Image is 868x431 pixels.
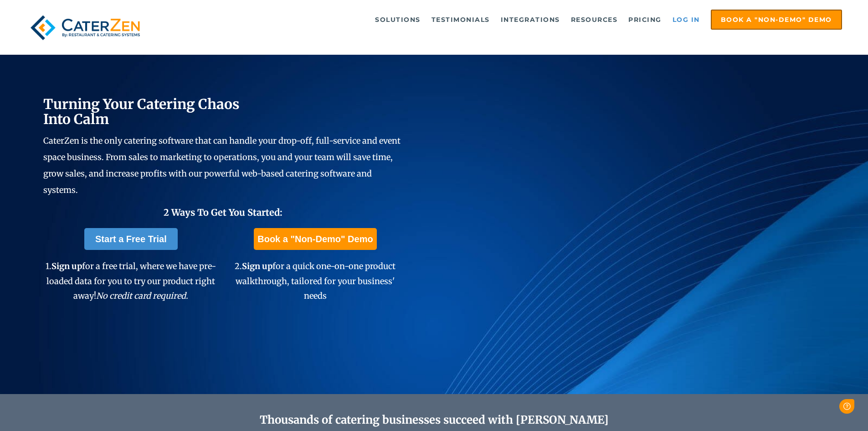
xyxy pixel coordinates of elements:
[165,10,842,30] div: Navigation Menu
[43,135,401,195] span: CaterZen is the only catering software that can handle your drop-off, full-service and event spac...
[87,414,781,427] h2: Thousands of catering businesses succeed with [PERSON_NAME]
[496,10,565,29] a: Integrations
[254,228,376,250] a: Book a "Non-Demo" Demo
[566,10,622,29] a: Resources
[668,10,704,29] a: Log in
[624,10,666,29] a: Pricing
[26,10,144,46] img: caterzen
[96,291,188,301] em: No credit card required.
[164,207,282,218] span: 2 Ways To Get You Started:
[235,261,395,301] span: 2. for a quick one-on-one product walkthrough, tailored for your business' needs
[51,261,82,271] span: Sign up
[427,10,494,29] a: Testimonials
[787,395,858,421] iframe: Help widget launcher
[370,10,425,29] a: Solutions
[711,10,842,30] a: Book a "Non-Demo" Demo
[84,228,178,250] a: Start a Free Trial
[242,261,272,271] span: Sign up
[46,261,216,301] span: 1. for a free trial, where we have pre-loaded data for you to try our product right away!
[43,95,240,128] span: Turning Your Catering Chaos Into Calm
